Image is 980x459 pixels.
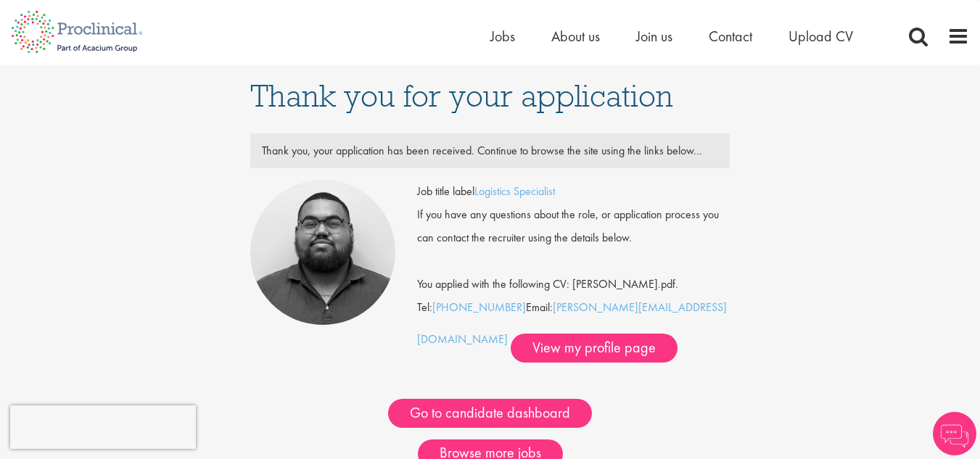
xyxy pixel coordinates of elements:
[636,27,672,46] a: Join us
[417,180,729,363] div: Tel: Email:
[406,249,740,296] div: You applied with the following CV: [PERSON_NAME].pdf.
[388,399,592,428] a: Go to candidate dashboard
[432,299,526,315] a: [PHONE_NUMBER]
[788,27,853,46] a: Upload CV
[933,412,976,455] img: Chatbot
[250,180,395,325] img: Ashley Bennett
[511,334,678,363] a: View my profile page
[490,27,515,46] a: Jobs
[551,27,600,46] a: About us
[709,27,752,46] a: Contact
[250,76,673,115] span: Thank you for your application
[474,183,555,199] a: Logistics Specialist
[251,139,729,162] div: Thank you, your application has been received. Continue to browse the site using the links below...
[406,180,740,203] div: Job title label
[417,299,727,347] a: [PERSON_NAME][EMAIL_ADDRESS][DOMAIN_NAME]
[406,203,740,249] div: If you have any questions about the role, or application process you can contact the recruiter us...
[10,405,196,449] iframe: reCAPTCHA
